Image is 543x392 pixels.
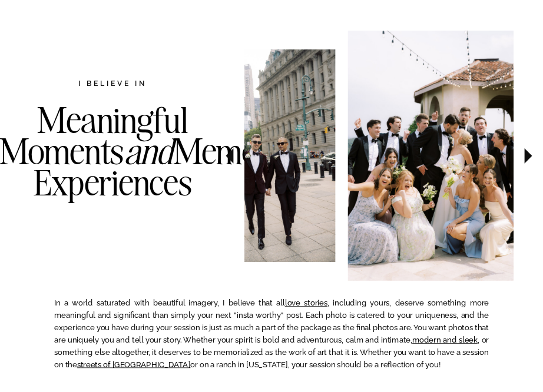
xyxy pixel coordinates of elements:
img: Wedding party cheering for the bride and groom [347,31,514,281]
i: and [124,129,173,173]
p: In a world saturated with beautiful imagery, I believe that all , including yours, deserve someth... [54,297,489,375]
img: Newlyweds in downtown NYC wearing tuxes and boutonnieres [193,49,335,262]
h2: I believe in [31,78,194,91]
a: love stories [285,298,327,307]
a: modern and sleek [412,335,478,344]
a: streets of [GEOGRAPHIC_DATA] [77,360,191,368]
